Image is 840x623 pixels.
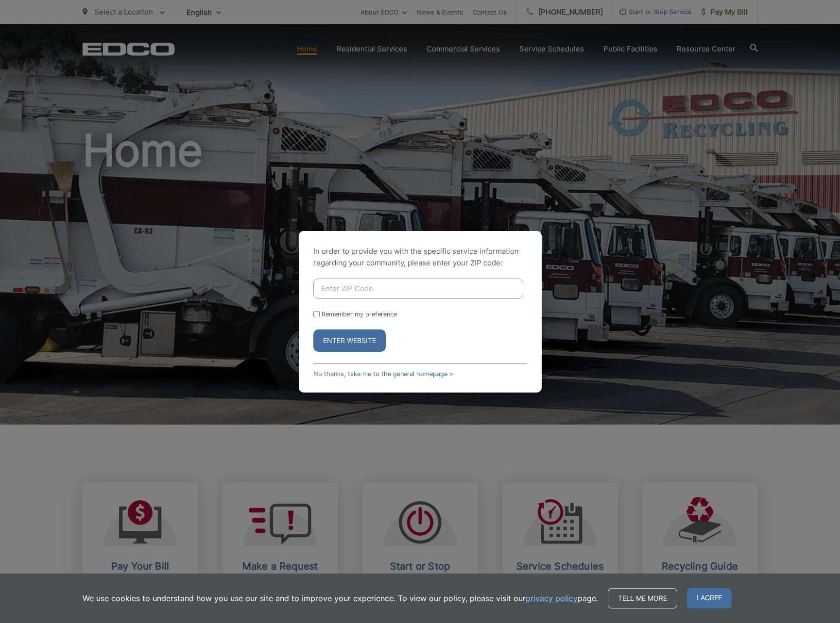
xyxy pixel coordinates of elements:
[313,370,453,377] a: No thanks, take me to the general homepage >
[313,279,523,299] input: Enter ZIP Code
[322,311,397,318] label: Remember my preference
[313,246,527,269] p: In order to provide you with the specific service information regarding your community, please en...
[608,588,677,608] a: Tell me more
[687,588,732,608] span: I agree
[313,329,386,352] button: Enter Website
[83,592,598,604] p: We use cookies to understand how you use our site and to improve your experience. To view our pol...
[526,592,578,604] a: privacy policy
